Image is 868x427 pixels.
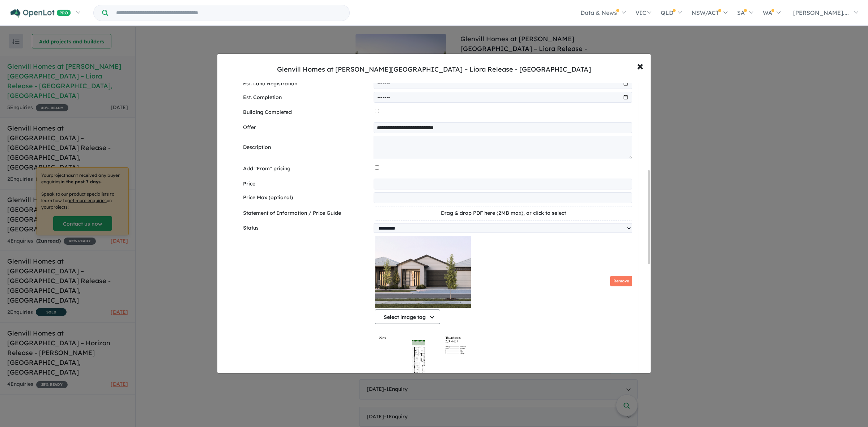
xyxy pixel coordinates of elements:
img: Glenvill Homes at Armstrong Estate – Liora Release - Mount Duneed - Lot 3307 [375,236,471,308]
label: Offer [243,123,371,132]
div: Glenvill Homes at [PERSON_NAME][GEOGRAPHIC_DATA] – Liora Release - [GEOGRAPHIC_DATA] [277,65,591,74]
label: Est. Land Registration [243,80,371,88]
span: [PERSON_NAME].... [793,9,849,16]
label: Building Completed [243,108,372,117]
span: Drag & drop PDF here (2MB max), or click to select [441,210,566,216]
button: Remove [610,373,632,383]
span: × [637,58,643,73]
label: Price Max (optional) [243,193,371,202]
button: Select image tag [375,309,440,324]
label: Statement of Information / Price Guide [243,209,372,218]
label: Status [243,224,371,232]
label: Est. Completion [243,93,371,102]
label: Add "From" pricing [243,165,372,173]
button: Remove [610,276,632,286]
img: Openlot PRO Logo White [10,9,71,18]
input: Try estate name, suburb, builder or developer [110,5,348,21]
label: Price [243,180,371,188]
label: Description [243,143,371,152]
img: Glenvill Homes at Armstrong Estate – Liora Release - Mount Duneed - Lot 3307 [375,333,471,405]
